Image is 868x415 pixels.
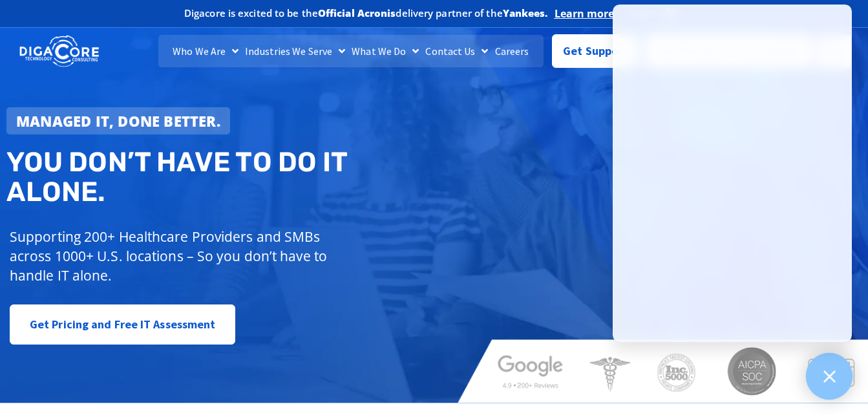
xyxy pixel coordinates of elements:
[503,6,548,19] b: Yankees.
[10,227,365,285] p: Supporting 200+ Healthcare Providers and SMBs across 1000+ U.S. locations – So you don’t have to ...
[552,34,638,68] a: Get Support
[158,35,544,67] nav: Menu
[242,35,348,67] a: Industries We Serve
[348,35,422,67] a: What We Do
[6,147,443,207] h2: You don’t have to do IT alone.
[563,38,628,64] span: Get Support
[169,35,242,67] a: Who We Are
[30,312,215,337] span: Get Pricing and Free IT Assessment
[555,7,615,20] a: Learn more
[318,6,396,19] b: Official Acronis
[492,35,533,67] a: Careers
[16,111,220,131] strong: Managed IT, done better.
[19,34,99,69] img: DigaCore Technology Consulting
[613,5,852,342] iframe: Chatgenie Messenger
[422,35,491,67] a: Contact Us
[184,8,548,18] h2: Digacore is excited to be the delivery partner of the
[10,304,235,345] a: Get Pricing and Free IT Assessment
[6,107,230,134] a: Managed IT, done better.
